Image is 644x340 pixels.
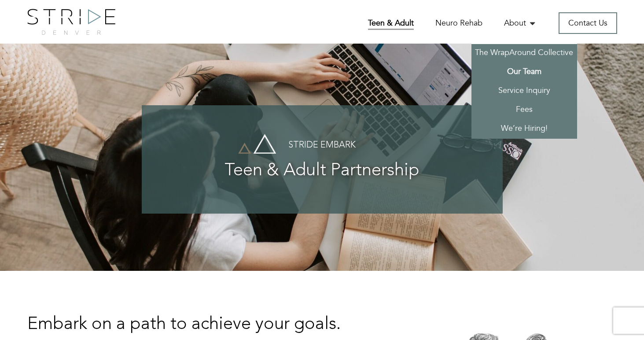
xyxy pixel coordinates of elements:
[471,82,577,101] a: Service Inquiry
[159,161,485,181] h3: Teen & Adult Partnership
[471,63,577,82] a: Our Team
[27,9,115,35] img: logo.png
[368,18,414,30] a: Teen & Adult
[471,120,577,139] a: We’re Hiring!
[471,44,577,63] a: The WrapAround Collective
[504,18,537,29] a: About
[159,140,485,150] h4: Stride Embark
[559,12,617,34] a: Contact Us
[27,315,416,334] h3: Embark on a path to achieve your goals.
[471,101,577,120] a: Fees
[435,18,482,29] a: Neuro Rehab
